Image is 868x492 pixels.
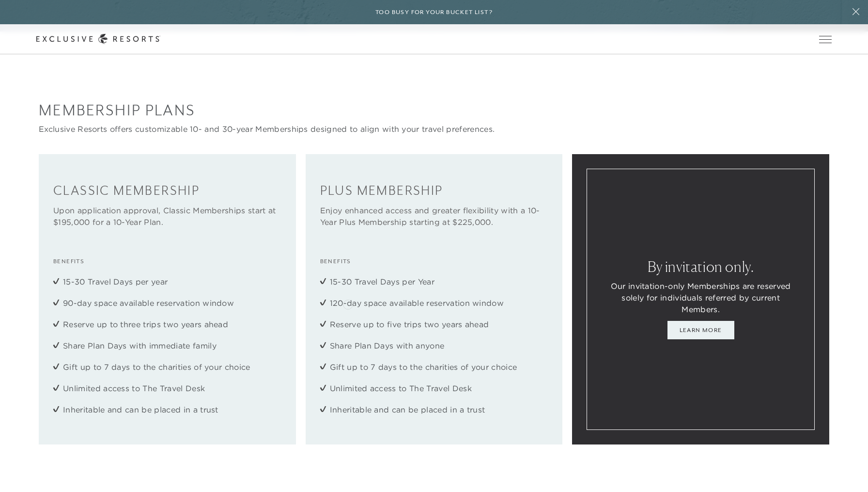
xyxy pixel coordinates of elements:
[39,99,829,121] h3: Membership Plans
[53,183,281,199] h4: Classic Membership
[330,340,539,351] li: Share Plan Days with anyone
[320,183,548,199] h4: Plus Membership
[330,404,539,415] li: Inheritable and can be placed in a trust
[63,276,272,287] li: 15-30 Travel Days per year
[330,318,539,330] li: Reserve up to five trips two years ahead
[320,205,548,228] p: Enjoy enhanced access and greater flexibility with a 10-Year Plus Membership starting at $225,000.
[63,340,272,351] li: Share Plan Days with immediate family
[375,8,493,17] h6: Too busy for your bucket list?
[63,382,272,394] li: Unlimited access to The Travel Desk
[648,259,754,275] h6: By invitation only.
[39,123,829,135] p: Exclusive Resorts offers customizable 10- and 30-year Memberships designed to align with your tra...
[819,36,832,43] button: Open navigation
[63,404,272,415] li: Inheritable and can be placed in a trust
[320,257,548,266] h6: Benefits
[330,361,539,373] li: Gift up to 7 days to the charities of your choice
[53,257,281,266] h6: Benefits
[667,321,734,339] a: Learn More
[63,318,272,330] li: Reserve up to three trips two years ahead
[330,382,539,394] li: Unlimited access to The Travel Desk
[602,280,800,315] p: Our invitation-only Memberships are reserved solely for individuals referred by current Members.
[63,297,272,309] li: 90-day space available reservation window
[330,297,539,309] li: 120-day space available reservation window
[53,205,281,228] p: Upon application approval, Classic Memberships start at $195,000 for a 10-Year Plan.
[330,276,539,287] li: 15-30 Travel Days per Year
[63,361,272,373] li: Gift up to 7 days to the charities of your choice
